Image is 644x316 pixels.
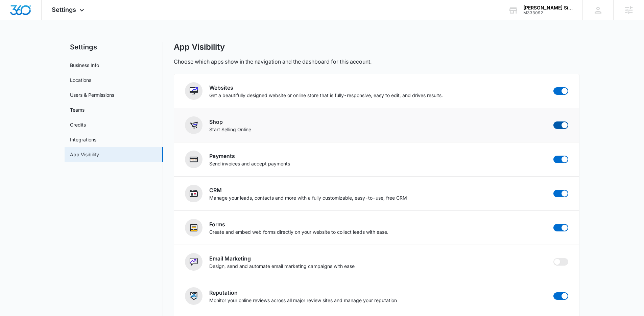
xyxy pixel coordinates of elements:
[70,91,114,98] a: Users & Permissions
[209,186,407,194] h2: CRM
[209,92,443,99] p: Get a beautifully designed website or online store that is fully-responsive, easy to edit, and dr...
[70,62,99,69] a: Business Info
[174,42,225,52] h1: App Visibility
[190,258,198,266] img: Email Marketing
[209,194,407,201] p: Manage your leads, contacts and more with a fully customizable, easy-to-use, free CRM
[209,160,290,167] p: Send invoices and accept payments
[209,228,388,235] p: Create and embed web forms directly on your website to collect leads with ease.
[209,297,397,304] p: Monitor your online reviews across all major review sites and manage your reputation
[209,289,397,297] h2: Reputation
[70,106,85,113] a: Teams
[209,118,251,126] h2: Shop
[190,292,198,300] img: Reputation
[209,254,355,263] h2: Email Marketing
[174,58,372,66] p: Choose which apps show in the navigation and the dashboard for this account.
[70,76,91,84] a: Locations
[209,263,355,270] p: Design, send and automate email marketing campaigns with ease
[52,6,76,13] span: Settings
[190,189,198,198] img: CRM
[70,121,86,128] a: Credits
[209,126,251,133] p: Start Selling Online
[190,224,198,232] img: Forms
[65,42,163,52] h2: Settings
[190,121,198,129] img: Shop
[523,5,573,10] div: account name
[209,84,443,92] h2: Websites
[209,152,290,160] h2: Payments
[70,151,99,158] a: App Visibility
[209,220,388,228] h2: Forms
[190,87,198,95] img: Websites
[70,136,96,143] a: Integrations
[190,155,198,163] img: Payments
[523,10,573,15] div: account id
